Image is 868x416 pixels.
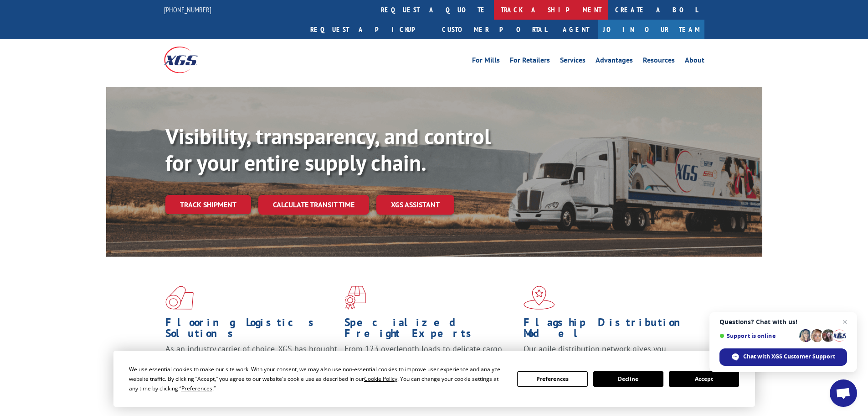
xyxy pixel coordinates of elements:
a: Advantages [596,57,633,67]
a: Join Our Team [598,20,704,39]
h1: Flooring Logistics Solutions [165,317,338,343]
img: xgs-icon-total-supply-chain-intelligence-red [165,286,194,310]
div: Chat with XGS Customer Support [719,348,847,366]
button: Accept [669,371,739,387]
div: Open chat [830,379,857,407]
a: XGS ASSISTANT [376,195,454,215]
a: [PHONE_NUMBER] [164,5,211,14]
h1: Flagship Distribution Model [524,317,696,343]
span: Preferences [181,384,212,392]
a: Track shipment [165,195,251,214]
p: From 123 overlength loads to delicate cargo, our experienced staff knows the best way to move you... [344,343,517,384]
img: xgs-icon-focused-on-flooring-red [344,286,366,310]
span: As an industry carrier of choice, XGS has brought innovation and dedication to flooring logistics... [165,343,337,376]
div: We use essential cookies to make our site work. With your consent, we may also use non-essential ... [129,364,506,393]
span: Chat with XGS Customer Support [743,353,835,361]
a: Agent [554,20,598,39]
span: Support is online [719,332,796,339]
button: Decline [593,371,663,387]
a: Calculate transit time [258,195,369,215]
span: Close chat [839,316,850,327]
span: Cookie Policy [364,375,397,383]
a: About [685,57,704,67]
span: Questions? Chat with us! [719,318,847,326]
a: Request a pickup [303,20,435,39]
b: Visibility, transparency, and control for your entire supply chain. [165,122,491,177]
img: xgs-icon-flagship-distribution-model-red [524,286,555,310]
button: Preferences [517,371,587,387]
a: Resources [643,57,675,67]
span: Our agile distribution network gives you nationwide inventory management on demand. [524,343,691,365]
a: For Mills [472,57,500,67]
a: Customer Portal [435,20,554,39]
a: Services [560,57,586,67]
div: Cookie Consent Prompt [113,351,755,407]
h1: Specialized Freight Experts [344,317,517,343]
a: For Retailers [510,57,550,67]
